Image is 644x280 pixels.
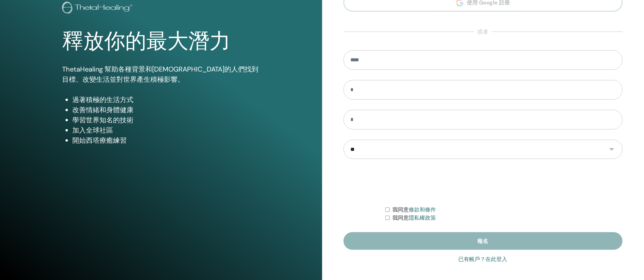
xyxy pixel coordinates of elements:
[459,256,508,262] font: 已有帳戶？在此登入
[72,116,133,124] font: 學習世界知名的技術
[392,215,409,221] font: 我同意
[459,255,508,263] a: 已有帳戶？在此登入
[72,136,127,145] font: 開始西塔療癒練習
[478,28,489,35] font: 或者
[72,105,133,114] font: 改善情緒和身體健康
[409,206,436,213] a: 條款和條件
[431,169,535,196] iframe: 驗證碼
[392,206,409,213] font: 我同意
[62,29,231,53] font: 釋放你的最大潛力
[72,95,133,104] font: 過著積極的生活方式
[62,65,258,84] font: ThetaHealing 幫助各種背景和[DEMOGRAPHIC_DATA]的人們找到目標、改變生活並對世界產生積極影響。
[409,215,436,221] a: 隱私權政策
[72,126,113,135] font: 加入全球社區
